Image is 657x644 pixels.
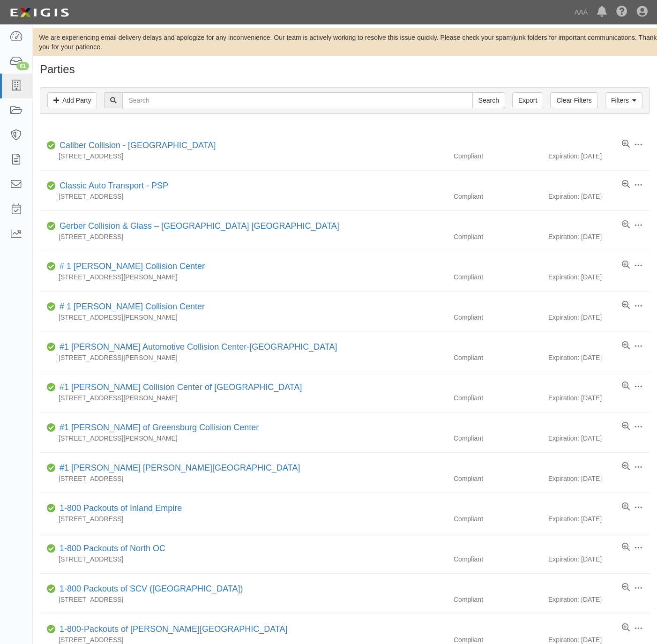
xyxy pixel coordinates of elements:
a: View results summary [622,220,630,230]
div: #1 Cochran Robinson Township [56,462,300,474]
div: Expiration: [DATE] [548,514,650,524]
div: # 1 Cochran Collision Center [56,261,205,273]
div: Expiration: [DATE] [548,474,650,483]
a: View results summary [622,301,630,310]
div: 1-800 Packouts of Inland Empire [56,502,182,515]
a: View results summary [622,140,630,149]
a: Filters [605,92,642,108]
div: Caliber Collision - Gainesville [56,140,216,152]
div: Classic Auto Transport - PSP [56,180,168,192]
i: Help Center - Complianz [616,7,627,18]
a: Export [512,92,543,108]
div: Compliant [447,474,548,483]
a: View results summary [622,502,630,512]
img: logo-5460c22ac91f19d4615b14bd174203de0afe785f0fc80cf4dbbc73dc1793850b.png [7,4,72,21]
div: Compliant [447,192,548,201]
a: 1-800 Packouts of SCV ([GEOGRAPHIC_DATA]) [60,584,243,593]
div: 61 [16,62,29,70]
div: 1-800 Packouts of North OC [56,543,165,555]
div: [STREET_ADDRESS] [40,595,447,604]
div: Compliant [447,313,548,322]
a: View results summary [622,382,630,391]
i: Compliant [47,142,56,149]
div: [STREET_ADDRESS] [40,474,447,483]
div: Expiration: [DATE] [548,353,650,362]
a: View results summary [622,543,630,552]
i: Compliant [47,425,56,431]
a: View results summary [622,583,630,592]
div: #1 Cochran Collision Center of Greensburg [56,382,302,394]
i: Compliant [47,465,56,472]
div: [STREET_ADDRESS] [40,232,447,241]
i: Compliant [47,546,56,552]
input: Search [122,92,472,108]
div: We are experiencing email delivery delays and apologize for any inconvenience. Our team is active... [33,33,657,52]
a: 1-800 Packouts of North OC [60,544,165,553]
div: Compliant [447,554,548,564]
i: Compliant [47,183,56,189]
a: # 1 [PERSON_NAME] Collision Center [60,302,205,311]
div: [STREET_ADDRESS][PERSON_NAME] [40,313,447,322]
div: Expiration: [DATE] [548,192,650,201]
div: Expiration: [DATE] [548,595,650,604]
div: Compliant [447,151,548,161]
a: View results summary [622,341,630,351]
div: #1 Cochran of Greensburg Collision Center [56,422,259,434]
div: Compliant [447,353,548,362]
i: Compliant [47,344,56,351]
div: [STREET_ADDRESS][PERSON_NAME] [40,353,447,362]
div: 1-800-Packouts of Beverly Hills [56,623,287,636]
a: Gerber Collision & Glass – [GEOGRAPHIC_DATA] [GEOGRAPHIC_DATA] [60,221,339,231]
a: Caliber Collision - [GEOGRAPHIC_DATA] [60,141,216,150]
div: 1-800 Packouts of SCV (Santa Clarita Valley) [56,583,243,595]
a: # 1 [PERSON_NAME] Collision Center [60,262,205,271]
a: #1 [PERSON_NAME] Collision Center of [GEOGRAPHIC_DATA] [60,382,302,392]
div: Compliant [447,232,548,241]
div: [STREET_ADDRESS] [40,514,447,524]
div: Compliant [447,272,548,282]
div: # 1 Cochran Collision Center [56,301,205,313]
div: #1 Cochran Automotive Collision Center-Monroeville [56,341,337,353]
i: Compliant [47,384,56,391]
a: View results summary [622,422,630,431]
a: View results summary [622,180,630,189]
div: [STREET_ADDRESS] [40,554,447,564]
i: Compliant [47,304,56,310]
a: Clear Filters [550,92,597,108]
div: Compliant [447,514,548,524]
i: Compliant [47,223,56,230]
input: Search [472,92,505,108]
div: [STREET_ADDRESS] [40,151,447,161]
i: Compliant [47,263,56,270]
div: [STREET_ADDRESS][PERSON_NAME] [40,434,447,443]
a: #1 [PERSON_NAME] [PERSON_NAME][GEOGRAPHIC_DATA] [60,463,300,472]
div: Gerber Collision & Glass – Houston Brighton [56,220,339,232]
div: Expiration: [DATE] [548,151,650,161]
i: Compliant [47,586,56,592]
a: Add Party [47,92,97,108]
div: Compliant [447,393,548,403]
div: [STREET_ADDRESS][PERSON_NAME] [40,272,447,282]
i: Compliant [47,626,56,633]
a: View results summary [622,623,630,633]
div: [STREET_ADDRESS] [40,192,447,201]
a: View results summary [622,462,630,472]
h1: Parties [40,63,650,75]
a: 1-800 Packouts of Inland Empire [60,503,182,513]
div: Expiration: [DATE] [548,232,650,241]
div: Compliant [447,595,548,604]
div: [STREET_ADDRESS][PERSON_NAME] [40,393,447,403]
div: Expiration: [DATE] [548,554,650,564]
div: Expiration: [DATE] [548,434,650,443]
a: View results summary [622,261,630,270]
a: #1 [PERSON_NAME] of Greensburg Collision Center [60,423,259,432]
i: Compliant [47,505,56,512]
a: #1 [PERSON_NAME] Automotive Collision Center-[GEOGRAPHIC_DATA] [60,342,337,352]
div: Expiration: [DATE] [548,313,650,322]
a: AAA [570,3,592,22]
div: Compliant [447,434,548,443]
a: Classic Auto Transport - PSP [60,181,168,190]
div: Expiration: [DATE] [548,393,650,403]
a: 1-800-Packouts of [PERSON_NAME][GEOGRAPHIC_DATA] [60,624,287,634]
div: Expiration: [DATE] [548,272,650,282]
